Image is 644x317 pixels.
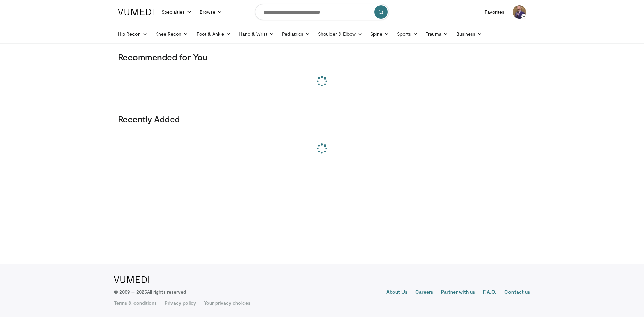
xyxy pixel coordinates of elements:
span: All rights reserved [147,289,186,295]
img: VuMedi Logo [114,276,149,283]
a: Foot & Ankle [193,27,235,41]
h3: Recently Added [118,114,526,124]
img: VuMedi Logo [118,9,154,15]
a: Sports [393,27,422,41]
a: Hand & Wrist [235,27,278,41]
p: © 2009 – 2025 [114,288,186,295]
a: Business [452,27,486,41]
a: Partner with us [441,288,475,297]
a: About Us [386,288,408,297]
a: Trauma [422,27,452,41]
a: Careers [415,288,433,297]
a: F.A.Q. [483,288,496,297]
a: Browse [196,5,226,19]
img: Avatar [513,5,526,19]
a: Contact us [504,288,530,297]
a: Specialties [158,5,196,19]
a: Privacy policy [165,300,196,306]
a: Your privacy choices [204,300,250,306]
a: Spine [366,27,393,41]
input: Search topics, interventions [255,4,389,20]
a: Knee Recon [151,27,193,41]
a: Hip Recon [114,27,151,41]
a: Terms & conditions [114,300,157,306]
a: Shoulder & Elbow [314,27,366,41]
a: Pediatrics [278,27,314,41]
a: Favorites [481,5,508,19]
h3: Recommended for You [118,52,526,62]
